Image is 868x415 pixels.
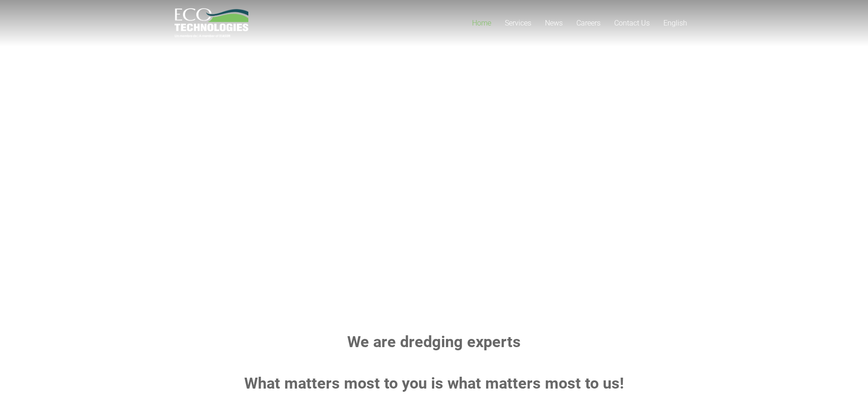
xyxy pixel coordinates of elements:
span: English [663,19,687,27]
span: Careers [576,19,601,27]
strong: What matters most to you is what matters most to us! [244,374,624,392]
span: News [545,19,563,27]
span: Home [472,19,491,27]
a: logo_EcoTech_ASDR_RGB [175,8,249,38]
span: Contact Us [614,19,650,27]
strong: We are dredging experts [347,333,521,351]
span: Services [505,19,531,27]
